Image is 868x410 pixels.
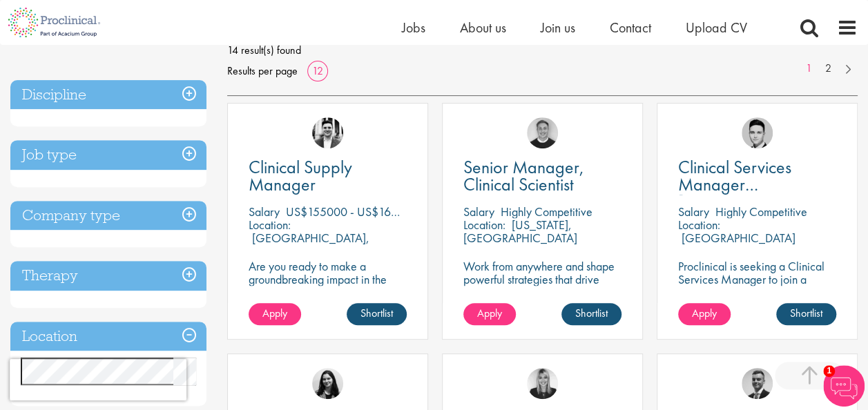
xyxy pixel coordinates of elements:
[823,365,835,377] span: 1
[610,19,651,37] a: Contact
[686,19,747,37] a: Upload CV
[249,303,301,325] a: Apply
[10,80,206,110] h3: Discipline
[541,19,575,37] a: Join us
[249,204,280,219] span: Salary
[742,117,773,148] img: Connor Lynes
[347,303,407,325] a: Shortlist
[249,159,407,193] a: Clinical Supply Manager
[249,230,369,259] p: [GEOGRAPHIC_DATA], [GEOGRAPHIC_DATA]
[262,306,287,320] span: Apply
[249,260,407,338] p: Are you ready to make a groundbreaking impact in the world of biotechnology? Join a growing compa...
[227,40,858,61] span: 14 result(s) found
[10,201,206,231] h3: Company type
[527,117,558,148] img: Bo Forsen
[286,204,471,219] p: US$155000 - US$165000 per annum
[463,155,584,196] span: Senior Manager, Clinical Scientist
[249,217,291,233] span: Location:
[463,159,621,193] a: Senior Manager, Clinical Scientist
[463,260,621,325] p: Work from anywhere and shape powerful strategies that drive results! Enjoy the freedom of remote ...
[678,155,845,213] span: Clinical Services Manager [GEOGRAPHIC_DATA]
[678,303,731,325] a: Apply
[463,217,505,233] span: Location:
[10,322,206,351] h3: Location
[715,204,807,219] p: Highly Competitive
[10,140,206,170] h3: Job type
[776,303,836,325] a: Shortlist
[678,217,720,233] span: Location:
[402,19,425,37] a: Jobs
[312,117,343,148] img: Edward Little
[742,368,773,399] img: Alex Bill
[692,306,717,320] span: Apply
[10,359,186,400] iframe: reCAPTCHA
[527,368,558,399] img: Janelle Jones
[678,204,709,219] span: Salary
[682,230,795,246] p: [GEOGRAPHIC_DATA]
[463,204,494,219] span: Salary
[477,306,502,320] span: Apply
[818,61,838,77] a: 2
[312,368,343,399] img: Indre Stankeviciute
[307,64,328,78] a: 12
[501,204,592,219] p: Highly Competitive
[463,217,577,246] p: [US_STATE], [GEOGRAPHIC_DATA]
[678,260,836,312] p: Proclinical is seeking a Clinical Services Manager to join a dynamic team in [GEOGRAPHIC_DATA].
[463,303,516,325] a: Apply
[249,155,352,196] span: Clinical Supply Manager
[823,365,865,407] img: Chatbot
[460,19,506,37] a: About us
[799,61,819,77] a: 1
[561,303,621,325] a: Shortlist
[678,159,836,193] a: Clinical Services Manager [GEOGRAPHIC_DATA]
[10,261,206,291] h3: Therapy
[227,61,298,81] span: Results per page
